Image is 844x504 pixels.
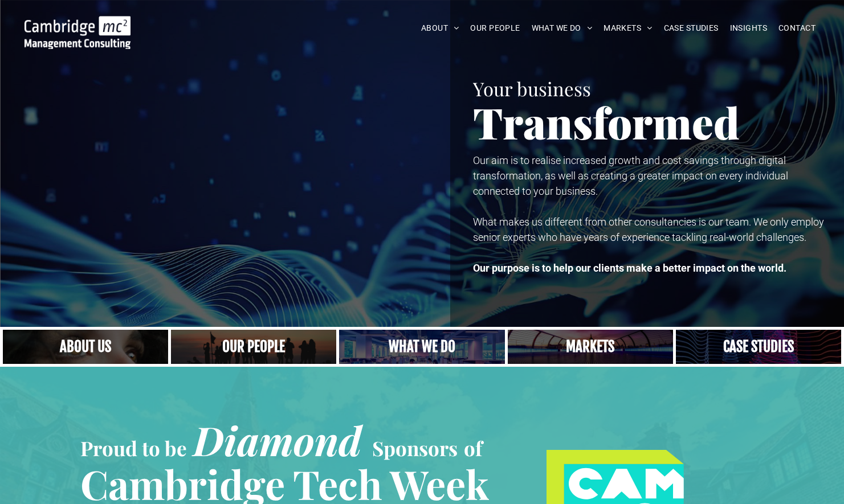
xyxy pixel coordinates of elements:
[658,19,724,37] a: CASE STUDIES
[473,154,788,197] span: Our aim is to realise increased growth and cost savings through digital transformation, as well a...
[372,435,458,461] span: Sponsors
[3,330,168,364] a: Close up of woman's face, centered on her eyes
[339,330,504,364] a: A yoga teacher lifting his whole body off the ground in the peacock pose
[464,435,482,461] span: of
[193,413,362,466] span: Diamond
[473,93,740,150] span: Transformed
[473,76,591,101] span: Your business
[773,19,821,37] a: CONTACT
[724,19,773,37] a: INSIGHTS
[598,19,658,37] a: MARKETS
[80,435,187,461] span: Proud to be
[473,216,824,243] span: What makes us different from other consultancies is our team. We only employ senior experts who h...
[473,262,786,274] strong: Our purpose is to help our clients make a better impact on the world.
[526,19,598,37] a: WHAT WE DO
[171,330,336,364] a: A crowd in silhouette at sunset, on a rise or lookout point
[25,16,131,49] img: Go to Homepage
[464,19,525,37] a: OUR PEOPLE
[415,19,465,37] a: ABOUT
